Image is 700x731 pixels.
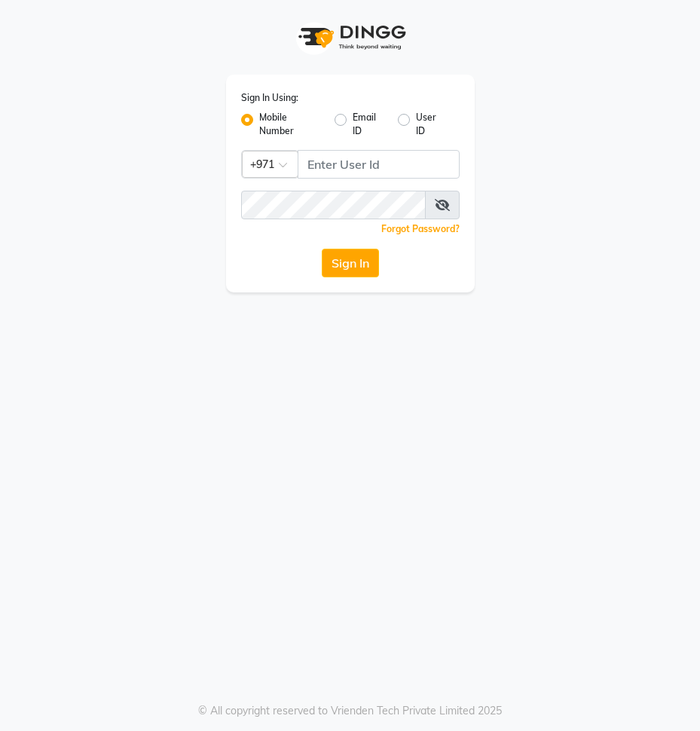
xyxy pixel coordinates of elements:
[298,150,460,179] input: Username
[241,91,298,105] label: Sign In Using:
[353,111,387,138] label: Email ID
[381,223,460,234] a: Forgot Password?
[259,111,322,138] label: Mobile Number
[322,249,379,277] button: Sign In
[416,111,447,138] label: User ID
[241,191,426,219] input: Username
[290,15,411,60] img: logo1.svg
